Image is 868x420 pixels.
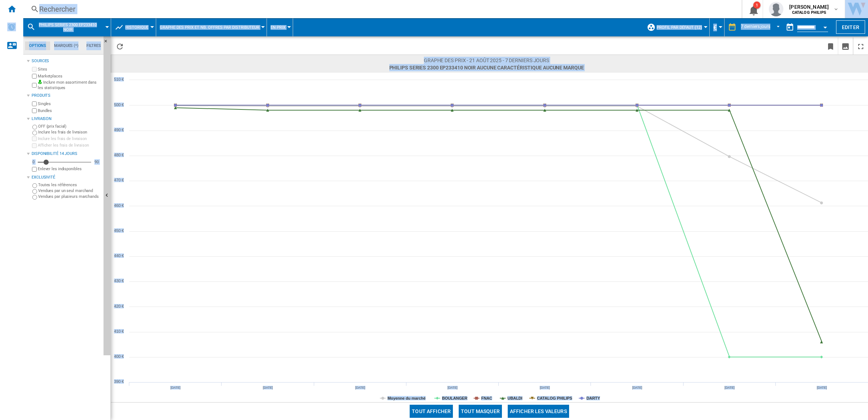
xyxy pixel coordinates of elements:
span: Historique [125,25,149,30]
tspan: 440 € [114,253,124,258]
button: Plein écran [853,37,868,55]
tspan: 410 € [114,329,124,333]
button: Profil par défaut (12) [657,18,706,36]
button: Open calendar [819,20,832,33]
tspan: 480 € [114,153,124,157]
span: PHILIPS SERIES 2300 EP233410 NOIR Aucune caractéristique Aucune marque [389,64,584,71]
input: Vendues par un seul marchand [32,189,37,194]
button: PHILIPS SERIES 2300 EP233410 NOIR [38,18,104,36]
span: En prix [271,25,285,30]
tspan: 500 € [114,103,124,107]
tspan: CATALOG PHILIPS [537,396,572,400]
label: Singles [38,101,101,107]
tspan: [DATE] [725,386,735,389]
tspan: 490 € [114,128,124,132]
tspan: UBALDI [507,396,522,400]
button: Créer un favoris [823,37,838,55]
md-menu: Currency [710,18,725,36]
button: Afficher les valeurs [508,405,569,418]
div: Sources [32,58,101,64]
tspan: [DATE] [170,386,181,389]
input: Inclure mon assortiment dans les statistiques [32,81,37,90]
img: mysite-bg-18x18.png [38,80,42,84]
span: PHILIPS SERIES 2300 EP233410 NOIR [38,23,97,32]
input: Afficher les frais de livraison [32,143,37,148]
img: profile.jpg [769,2,783,16]
tspan: 460 € [114,203,124,208]
label: Marketplaces [38,73,101,79]
button: Masquer [104,36,112,49]
tspan: [DATE] [632,386,642,389]
button: Masquer [104,36,111,355]
img: alerts-logo.svg [7,23,16,31]
button: En prix [271,18,289,36]
button: Tout masquer [459,405,502,418]
md-tab-item: Filtres [82,41,105,50]
span: [PERSON_NAME] [789,3,829,11]
tspan: [DATE] [817,386,827,389]
label: Vendues par un seul marchand [38,188,101,193]
label: OFF (prix facial) [38,124,101,129]
span: € [713,24,717,31]
button: Recharger [113,37,127,55]
button: € [713,18,721,36]
button: md-calendar [783,20,797,35]
tspan: 400 € [114,354,124,359]
label: Sites [38,67,101,72]
label: Inclure mon assortiment dans les statistiques [38,80,101,91]
span: Profil par défaut (12) [657,25,702,30]
tspan: Moyenne du marché [388,396,426,400]
input: Bundles [32,108,37,113]
label: Bundles [38,108,101,113]
input: Toutes les références [32,183,37,188]
tspan: 430 € [114,279,124,283]
tspan: 420 € [114,304,124,308]
span: Graphe des prix - 21 août 2025 - 7 derniers jours [389,57,584,64]
div: 0 [31,159,36,165]
md-tab-item: Options [25,41,50,50]
tspan: DARTY [587,396,600,400]
tspan: 470 € [114,178,124,182]
input: Inclure les frais de livraison [32,131,37,135]
label: Vendues par plusieurs marchands [38,194,101,199]
b: CATALOG PHILIPS [792,10,826,15]
md-tab-item: Marques (*) [50,41,82,50]
input: Afficher les frais de livraison [32,167,37,172]
button: Historique [125,18,152,36]
input: OFF (prix facial) [32,125,37,129]
input: Inclure les frais de livraison [32,136,37,141]
md-slider: Disponibilité [38,159,91,166]
button: Tout afficher [410,405,453,418]
button: Graphe des prix et nb. offres par distributeur [160,18,263,36]
tspan: [DATE] [447,386,458,389]
tspan: [DATE] [263,386,273,389]
tspan: 450 € [114,228,124,233]
button: Editer [836,20,865,34]
div: Historique [115,18,152,36]
tspan: [DATE] [540,386,550,389]
tspan: 390 € [114,379,124,384]
input: Sites [32,67,37,72]
div: PHILIPS SERIES 2300 EP233410 NOIR [27,18,107,36]
div: Exclusivité [32,175,101,180]
div: Produits [32,93,101,99]
label: Toutes les références [38,182,101,188]
div: Rechercher [39,4,723,14]
div: 1 [753,1,760,9]
md-select: REPORTS.WIZARD.STEPS.REPORT.STEPS.REPORT_OPTIONS.PERIOD: 7 derniers jours [740,21,783,33]
div: 7 derniers jours [741,24,770,29]
div: Profil par défaut (12) [647,18,706,36]
label: Inclure les frais de livraison [38,129,101,135]
tspan: FNAC [481,396,492,400]
span: Graphe des prix et nb. offres par distributeur [160,25,259,30]
label: Afficher les frais de livraison [38,143,101,148]
div: Disponibilité 14 Jours [32,151,101,157]
tspan: BOULANGER [442,396,467,400]
tspan: 510 € [114,77,124,81]
tspan: [DATE] [355,386,365,389]
input: Marketplaces [32,74,37,79]
input: Singles [32,101,37,106]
